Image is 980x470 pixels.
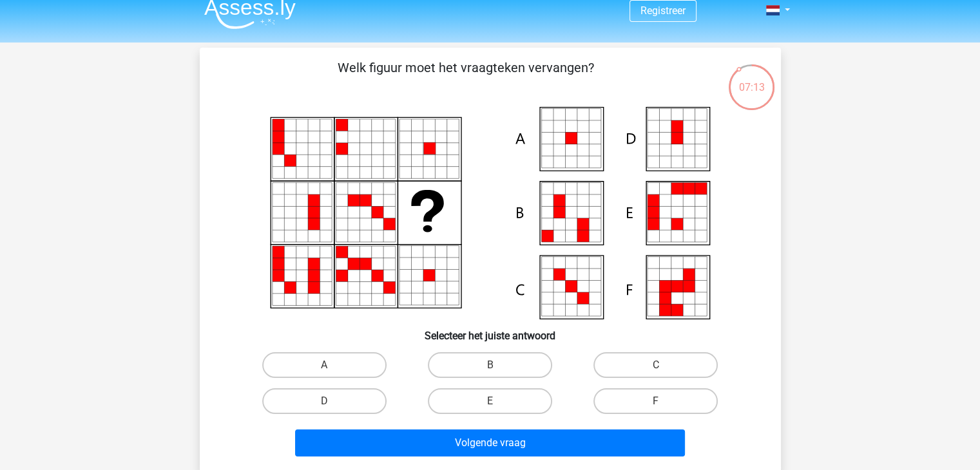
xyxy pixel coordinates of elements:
[220,319,760,342] h6: Selecteer het juiste antwoord
[428,352,552,378] label: B
[220,58,712,97] p: Welk figuur moet het vraagteken vervangen?
[295,429,685,456] button: Volgende vraag
[640,5,686,17] a: Registreer
[593,352,718,378] label: C
[262,388,387,414] label: D
[593,388,718,414] label: F
[727,63,776,95] div: 07:13
[428,388,552,414] label: E
[262,352,387,378] label: A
